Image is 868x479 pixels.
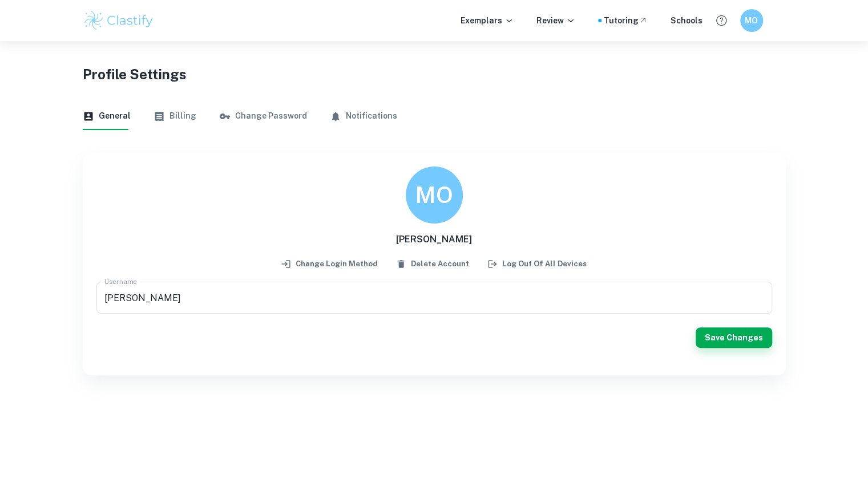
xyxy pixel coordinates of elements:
h6: MO [415,177,453,213]
button: Notifications [330,103,397,130]
button: Change Password [219,103,307,130]
button: Billing [154,103,196,130]
button: Help and Feedback [712,11,731,30]
p: Exemplars [461,14,514,27]
button: Log out of all devices [486,255,590,273]
button: Delete Account [394,255,472,273]
h6: [PERSON_NAME] [396,233,472,246]
button: Save Changes [696,327,772,348]
h6: MO [745,14,758,27]
button: Change login method [279,255,381,273]
img: Clastify logo [83,9,155,32]
button: MO [740,9,763,32]
button: General [83,103,131,130]
a: Schools [671,14,703,27]
a: Tutoring [604,14,648,27]
p: Review [536,14,575,27]
label: Username [104,277,137,286]
h1: Profile Settings [83,64,786,84]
